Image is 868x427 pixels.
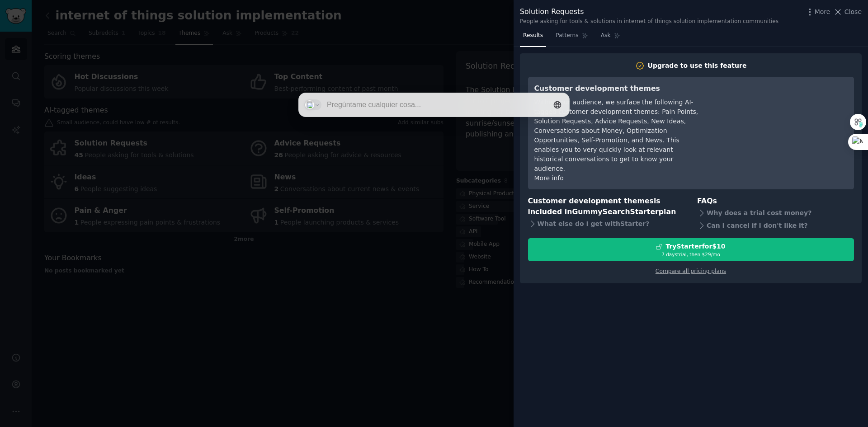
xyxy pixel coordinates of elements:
[697,219,854,232] div: Can I cancel if I don't like it?
[520,6,778,18] div: Solution Requests
[833,7,862,17] button: Close
[656,268,726,274] a: Compare all pricing plans
[805,7,830,17] button: More
[528,251,854,258] div: 7 days trial, then $ 29 /mo
[697,196,854,207] h3: FAQs
[534,83,699,94] h3: Customer development themes
[815,7,830,17] span: More
[648,61,747,70] div: Upgrade to use this feature
[523,32,543,40] span: Results
[697,206,854,219] div: Why does a trial cost money?
[844,7,862,17] span: Close
[601,32,611,40] span: Ask
[534,98,699,174] div: Within your audience, we surface the following AI-tagged customer development themes: Pain Points...
[552,28,591,47] a: Patterns
[528,196,685,218] h3: Customer development themes is included in plan
[520,18,778,26] div: People asking for tools & solutions in internet of things solution implementation communities
[712,83,848,151] iframe: YouTube video player
[520,28,546,47] a: Results
[556,32,578,40] span: Patterns
[528,238,854,261] button: TryStarterfor$107 daystrial, then $29/mo
[528,218,685,230] div: What else do I get with Starter ?
[598,28,623,47] a: Ask
[572,207,658,216] span: GummySearch Starter
[534,174,564,182] a: More info
[665,242,725,251] div: Try Starter for $10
